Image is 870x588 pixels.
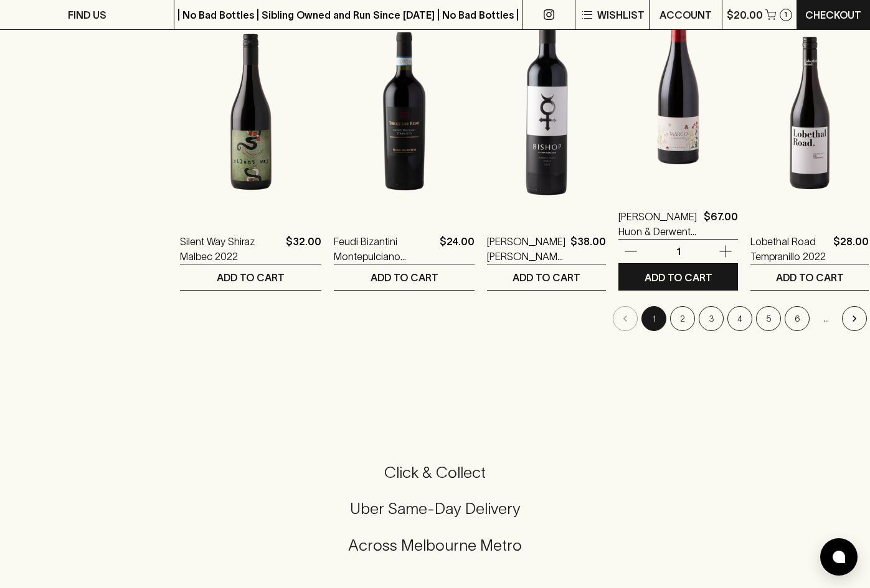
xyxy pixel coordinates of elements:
[776,270,844,285] p: ADD TO CART
[833,551,845,563] img: bubble-icon
[750,234,828,264] a: Lobethal Road Tempranillo 2022
[699,306,724,331] button: Go to page 3
[15,498,855,519] h5: Uber Same-Day Delivery
[334,264,475,290] button: ADD TO CART
[842,306,867,331] button: Go to next page
[440,234,475,264] p: $24.00
[750,264,869,290] button: ADD TO CART
[727,306,752,331] button: Go to page 4
[513,270,580,285] p: ADD TO CART
[371,270,438,285] p: ADD TO CART
[784,11,787,18] p: 1
[217,270,285,285] p: ADD TO CART
[833,234,869,264] p: $28.00
[15,462,855,483] h5: Click & Collect
[570,234,606,264] p: $38.00
[727,7,763,22] p: $20.00
[805,7,861,22] p: Checkout
[641,306,666,331] button: page 1
[670,306,695,331] button: Go to page 2
[618,264,738,290] button: ADD TO CART
[286,234,321,264] p: $32.00
[487,234,565,264] a: [PERSON_NAME] [PERSON_NAME] 2021
[487,264,606,290] button: ADD TO CART
[180,264,321,290] button: ADD TO CART
[618,209,699,239] a: [PERSON_NAME] Huon & Derwent Pinot Noir 2023
[756,306,781,331] button: Go to page 5
[660,7,712,22] p: ACCOUNT
[180,306,869,331] nav: pagination navigation
[785,306,810,331] button: Go to page 6
[663,245,693,258] p: 1
[645,270,712,285] p: ADD TO CART
[813,306,838,331] div: …
[704,209,738,239] p: $67.00
[15,535,855,556] h5: Across Melbourne Metro
[180,234,281,264] a: Silent Way Shiraz Malbec 2022
[68,7,106,22] p: FIND US
[597,7,645,22] p: Wishlist
[334,234,435,264] a: Feudi Bizantini Montepulciano d’Abruzzo [GEOGRAPHIC_DATA][PERSON_NAME] 2022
